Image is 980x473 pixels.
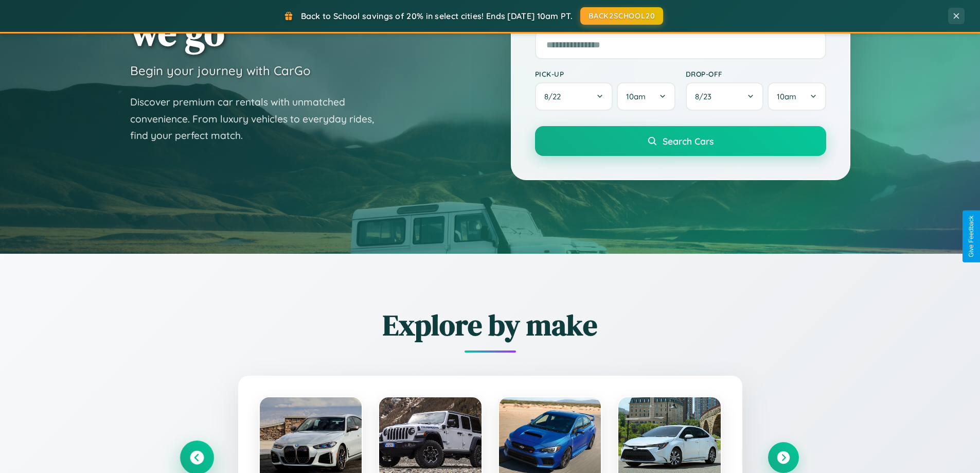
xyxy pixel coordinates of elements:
button: BACK2SCHOOL20 [580,7,663,25]
span: 8 / 22 [544,92,566,101]
label: Pick-up [535,69,675,78]
div: Give Feedback [968,216,975,257]
p: Discover premium car rentals with unmatched convenience. From luxury vehicles to everyday rides, ... [130,94,387,144]
button: 8/22 [535,82,613,111]
button: 10am [617,82,675,111]
button: 10am [768,82,826,111]
label: Drop-off [686,69,826,78]
span: Back to School savings of 20% in select cities! Ends [DATE] 10am PT. [301,11,573,21]
span: 8 / 23 [695,92,717,101]
h3: Begin your journey with CarGo [130,63,311,78]
button: Search Cars [535,126,826,156]
h2: Explore by make [182,305,799,345]
span: 10am [777,92,796,101]
span: Search Cars [663,135,714,147]
span: 10am [626,92,646,101]
button: 8/23 [686,82,764,111]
